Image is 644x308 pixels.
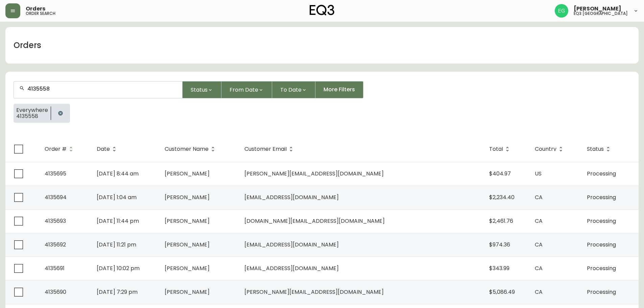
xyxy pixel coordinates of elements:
button: To Date [272,81,315,98]
span: Order # [45,147,67,151]
h5: order search [26,11,55,16]
input: Search [27,86,177,92]
span: Customer Name [165,147,209,151]
span: [PERSON_NAME] [165,170,210,177]
span: CA [535,264,543,272]
span: Country [535,146,565,152]
span: Processing [587,217,616,225]
span: Processing [587,264,616,272]
span: Everywhere [16,107,48,113]
span: Customer Name [165,146,217,152]
span: 4135694 [45,193,67,201]
span: $974.36 [489,241,510,248]
span: 4135695 [45,170,66,177]
span: [DATE] 7:29 pm [97,288,138,296]
span: To Date [280,86,302,94]
button: From Date [221,81,272,98]
span: 4135693 [45,217,66,225]
span: [DATE] 1:04 am [97,193,137,201]
span: [PERSON_NAME][EMAIL_ADDRESS][DOMAIN_NAME] [244,288,384,296]
span: CA [535,241,543,248]
span: $5,086.49 [489,288,515,296]
span: Total [489,147,503,151]
span: From Date [230,86,258,94]
img: db11c1629862fe82d63d0774b1b54d2b [555,4,568,18]
span: 4135692 [45,241,66,248]
span: [PERSON_NAME] [165,264,210,272]
img: logo [310,5,335,16]
span: US [535,170,542,177]
span: Date [97,146,119,152]
span: Orders [26,6,45,11]
span: [EMAIL_ADDRESS][DOMAIN_NAME] [244,193,339,201]
span: Processing [587,170,616,177]
span: [EMAIL_ADDRESS][DOMAIN_NAME] [244,241,339,248]
button: Status [183,81,221,98]
span: [DATE] 11:44 pm [97,217,139,225]
span: Order # [45,146,75,152]
span: [DATE] 10:02 pm [97,264,140,272]
span: [PERSON_NAME] [165,193,210,201]
span: [DATE] 8:44 am [97,170,139,177]
span: [PERSON_NAME] [574,6,621,11]
span: [PERSON_NAME][EMAIL_ADDRESS][DOMAIN_NAME] [244,170,384,177]
button: More Filters [315,81,363,98]
span: Customer Email [244,147,287,151]
span: Customer Email [244,146,295,152]
span: $2,234.40 [489,193,515,201]
span: Country [535,147,556,151]
span: [PERSON_NAME] [165,217,210,225]
span: CA [535,193,543,201]
span: Status [191,86,208,94]
h5: eq3 [GEOGRAPHIC_DATA] [574,11,628,16]
span: More Filters [324,86,355,93]
span: $343.99 [489,264,509,272]
span: [EMAIL_ADDRESS][DOMAIN_NAME] [244,264,339,272]
span: Processing [587,288,616,296]
span: [PERSON_NAME] [165,288,210,296]
span: CA [535,288,543,296]
span: Status [587,146,613,152]
span: [PERSON_NAME] [165,241,210,248]
span: Processing [587,241,616,248]
span: Status [587,147,604,151]
span: 4135690 [45,288,66,296]
span: Date [97,147,110,151]
span: 4135558 [16,113,48,119]
span: Processing [587,193,616,201]
span: $404.97 [489,170,511,177]
span: $2,461.76 [489,217,513,225]
span: [DATE] 11:21 pm [97,241,136,248]
span: Total [489,146,512,152]
span: 4135691 [45,264,65,272]
span: CA [535,217,543,225]
span: [DOMAIN_NAME][EMAIL_ADDRESS][DOMAIN_NAME] [244,217,385,225]
h1: Orders [14,40,41,51]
